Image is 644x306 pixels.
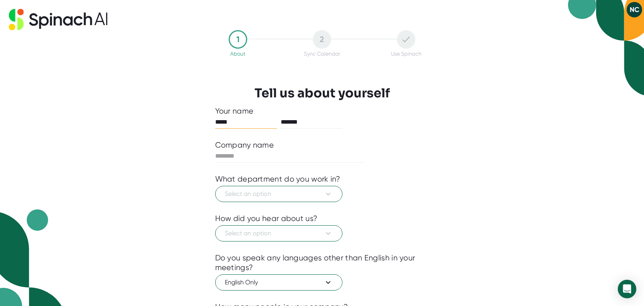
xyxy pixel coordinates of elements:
div: About [230,51,245,57]
div: 2 [313,30,331,49]
button: Select an option [215,186,342,202]
h3: Tell us about yourself [255,86,390,100]
div: Open Intercom Messenger [618,280,636,298]
div: Company name [215,140,274,150]
span: Select an option [225,229,333,238]
div: Your name [215,106,429,116]
div: Sync Calendar [304,51,340,57]
button: English Only [215,274,342,291]
div: Use Spinach [391,51,421,57]
div: 1 [229,30,247,49]
span: Select an option [225,189,333,199]
span: English Only [225,278,333,287]
button: NC [627,2,642,17]
div: What department do you work in? [215,174,341,184]
div: Do you speak any languages other than English in your meetings? [215,253,429,272]
div: How did you hear about us? [215,214,318,223]
button: Select an option [215,225,342,241]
